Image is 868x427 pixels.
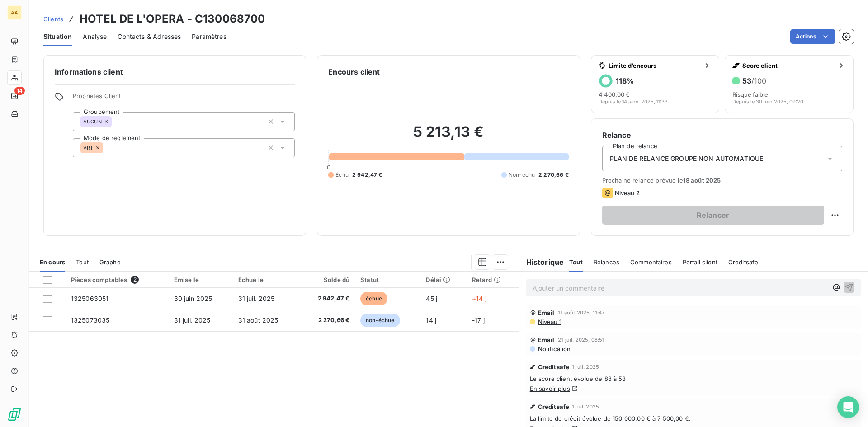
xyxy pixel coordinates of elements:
[472,276,513,283] div: Retard
[71,295,109,302] span: 1325063051
[530,415,857,422] span: La limite de crédit évolue de 150 000,00 € à 7 500,00 €.
[732,99,803,104] span: Depuis le 30 juin 2025, 09:20
[174,316,211,324] span: 31 juil. 2025
[40,258,65,266] span: En cours
[426,295,437,302] span: 45 j
[602,177,842,184] span: Prochaine relance prévue le
[732,91,768,98] span: Risque faible
[725,55,854,113] button: Score client53/100Risque faibleDepuis le 30 juin 2025, 09:20
[602,206,824,225] button: Relancer
[192,32,226,41] span: Paramètres
[71,316,110,324] span: 1325073035
[76,258,89,266] span: Tout
[572,404,599,409] span: 1 juil. 2025
[80,11,265,27] h3: HOTEL DE L'OPERA - C130068700
[43,15,63,23] span: Clients
[837,396,859,418] div: Open Intercom Messenger
[360,314,400,327] span: non-échue
[305,316,349,325] span: 2 270,66 €
[472,316,485,324] span: -17 j
[530,375,857,382] span: Le score client évolue de 88 à 53.
[43,32,72,41] span: Situation
[131,276,139,284] span: 2
[610,154,764,163] span: PLAN DE RELANCE GROUPE NON AUTOMATIQUE
[591,55,720,113] button: Limite d’encours118%4 400,00 €Depuis le 14 janv. 2025, 11:33
[55,66,295,77] h6: Informations client
[238,276,294,283] div: Échue le
[112,117,119,126] input: Ajouter une valeur
[118,32,181,41] span: Contacts & Adresses
[751,76,766,85] span: /100
[537,318,561,325] span: Niveau 1
[615,189,640,197] span: Niveau 2
[360,276,415,283] div: Statut
[683,258,717,266] span: Portail client
[426,276,461,283] div: Délai
[83,145,93,150] span: VRT
[599,91,630,98] span: 4 400,00 €
[327,164,330,171] span: 0
[43,14,63,23] a: Clients
[742,76,766,85] h6: 53
[174,295,212,302] span: 30 juin 2025
[538,403,570,410] span: Creditsafe
[538,309,555,316] span: Email
[7,89,21,103] a: 14
[683,177,721,184] span: 18 août 2025
[790,29,835,44] button: Actions
[328,123,568,150] h2: 5 213,13 €
[537,345,571,352] span: Notification
[616,76,634,85] h6: 118 %
[238,295,275,302] span: 31 juil. 2025
[71,276,163,284] div: Pièces comptables
[594,258,619,266] span: Relances
[328,66,380,77] h6: Encours client
[99,258,121,266] span: Graphe
[73,92,295,105] span: Propriétés Client
[530,385,570,392] a: En savoir plus
[538,336,555,343] span: Email
[630,258,672,266] span: Commentaires
[558,310,604,315] span: 11 août 2025, 11:47
[83,119,102,124] span: AUCUN
[538,363,570,371] span: Creditsafe
[519,257,564,267] h6: Historique
[103,144,110,152] input: Ajouter une valeur
[742,62,834,69] span: Score client
[509,171,535,179] span: Non-échu
[352,171,382,179] span: 2 942,47 €
[305,294,349,303] span: 2 942,47 €
[609,62,700,69] span: Limite d’encours
[7,5,22,20] div: AA
[305,276,349,283] div: Solde dû
[572,364,599,370] span: 1 juil. 2025
[335,171,349,179] span: Échu
[174,276,227,283] div: Émise le
[602,130,842,141] h6: Relance
[538,171,569,179] span: 2 270,66 €
[7,407,22,422] img: Logo LeanPay
[558,337,604,343] span: 21 juil. 2025, 08:51
[472,295,486,302] span: +14 j
[728,258,759,266] span: Creditsafe
[238,316,278,324] span: 31 août 2025
[360,292,387,305] span: échue
[83,32,107,41] span: Analyse
[14,87,25,95] span: 14
[426,316,436,324] span: 14 j
[569,258,583,266] span: Tout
